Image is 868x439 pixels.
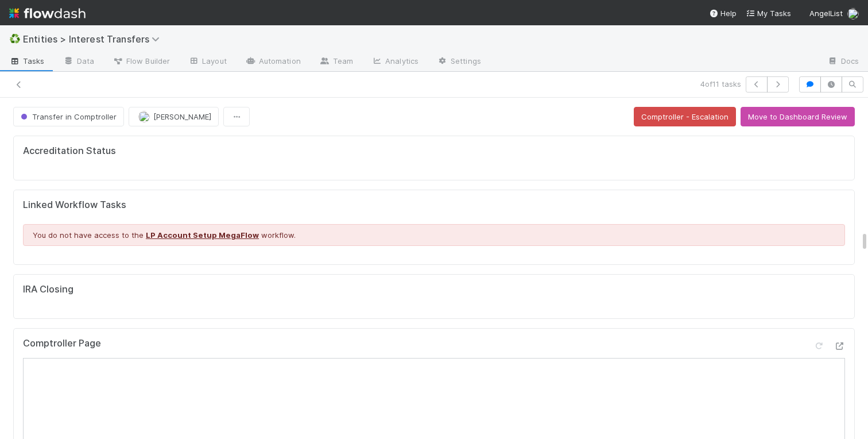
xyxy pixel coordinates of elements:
span: Tasks [9,55,45,67]
span: [PERSON_NAME] [153,112,211,121]
span: 4 of 11 tasks [700,78,741,90]
a: Layout [179,53,236,71]
a: Team [310,53,362,71]
span: ♻️ [9,34,21,44]
button: [PERSON_NAME] [129,107,219,126]
a: Flow Builder [103,53,179,71]
img: avatar_abca0ba5-4208-44dd-8897-90682736f166.png [138,111,150,122]
button: Comptroller - Escalation [634,107,736,126]
div: Help [709,7,737,19]
a: Analytics [362,53,428,71]
img: avatar_abca0ba5-4208-44dd-8897-90682736f166.png [847,8,859,20]
span: Transfer in Comptroller [18,112,117,121]
h5: Linked Workflow Tasks [23,199,845,211]
span: My Tasks [746,9,791,18]
h5: Comptroller Page [23,338,101,349]
a: Docs [818,53,868,71]
span: Entities > Interest Transfers [23,33,165,45]
span: AngelList [809,9,843,18]
div: You do not have access to the workflow. [23,224,845,246]
a: Data [54,53,103,71]
h5: Accreditation Status [23,145,116,157]
span: Flow Builder [113,55,170,67]
a: My Tasks [746,7,791,19]
img: logo-inverted-e16ddd16eac7371096b0.svg [9,3,86,23]
a: LP Account Setup MegaFlow [146,230,259,240]
button: Move to Dashboard Review [741,107,855,126]
a: Settings [428,53,490,71]
button: Transfer in Comptroller [13,107,124,126]
h5: IRA Closing [23,284,73,295]
a: Automation [236,53,310,71]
